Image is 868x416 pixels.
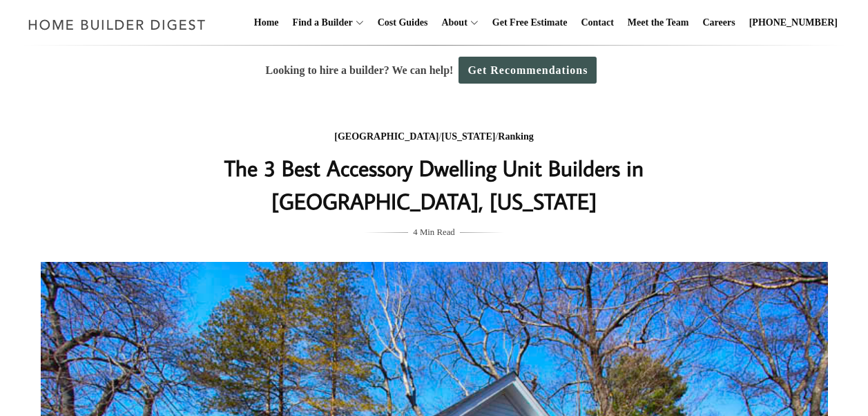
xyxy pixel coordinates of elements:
[249,1,284,45] a: Home
[744,1,843,45] a: [PHONE_NUMBER]
[459,57,597,84] a: Get Recommendations
[287,1,353,45] a: Find a Builder
[334,131,438,142] a: [GEOGRAPHIC_DATA]
[413,225,454,240] span: 4 Min Read
[622,1,695,45] a: Meet the Team
[159,129,710,146] div: / /
[487,1,573,45] a: Get Free Estimate
[441,131,495,142] a: [US_STATE]
[697,1,741,45] a: Careers
[498,131,533,142] a: Ranking
[159,151,710,218] h1: The 3 Best Accessory Dwelling Unit Builders in [GEOGRAPHIC_DATA], [US_STATE]
[436,1,467,45] a: About
[22,11,212,38] img: Home Builder Digest
[575,1,619,45] a: Contact
[372,1,434,45] a: Cost Guides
